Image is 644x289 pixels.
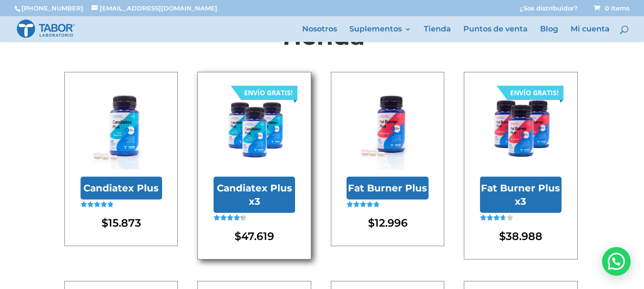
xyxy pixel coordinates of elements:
[520,5,578,16] a: ¿Sos distribuidor?
[81,201,112,229] span: Valorado en de 5
[368,216,408,229] bdi: 12.996
[480,215,513,221] div: Valorado en 3.67 de 5
[347,201,379,229] span: Valorado en de 5
[102,216,141,229] bdi: 15.873
[244,86,293,100] div: ENVÍO GRATIS!
[81,201,113,208] div: Valorado en 4.85 de 5
[92,4,217,12] a: [EMAIL_ADDRESS][DOMAIN_NAME]
[602,247,631,276] div: Hola! Cómo puedo ayudarte? WhatsApp contact
[592,4,630,12] a: 0 Items
[102,216,108,229] span: $
[424,26,451,42] a: Tienda
[480,215,504,249] span: Valorado en de 5
[214,88,295,169] img: Candiatex Plus x3
[214,88,295,244] a: Candiatex Plus x3 ENVÍO GRATIS! Candiatex Plus x3Valorado en 4.36 de 5 $47.619
[235,229,274,243] bdi: 47.619
[510,86,559,100] div: ENVÍO GRATIS!
[214,215,243,249] span: Valorado en de 5
[480,88,562,244] a: Fat Burner Plus x3 ENVÍO GRATIS! Fat Burner Plus x3Valorado en 3.67 de 5 $38.988
[235,229,241,243] span: $
[302,26,337,42] a: Nosotros
[594,4,630,12] span: 0 Items
[480,177,562,213] h2: Fat Burner Plus x3
[21,4,83,12] a: [PHONE_NUMBER]
[499,229,542,243] bdi: 38.988
[368,216,375,229] span: $
[81,88,162,230] a: Candiatex Plus con pastillasCandiatex PlusValorado en 4.85 de 5 $15.873
[347,88,428,230] a: Fat Burner Plus con pastillasFat Burner PlusValorado en 4.91 de 5 $12.996
[349,26,411,42] a: Suplementos
[214,215,246,221] div: Valorado en 4.36 de 5
[81,177,162,199] h2: Candiatex Plus
[81,88,162,169] img: Candiatex Plus con pastillas
[571,26,610,42] a: Mi cuenta
[540,26,558,42] a: Blog
[214,177,295,213] h2: Candiatex Plus x3
[16,19,75,39] img: Laboratorio Tabor
[463,26,528,42] a: Puntos de venta
[480,88,562,169] img: Fat Burner Plus x3
[347,201,379,208] div: Valorado en 4.91 de 5
[499,229,506,243] span: $
[347,88,428,169] img: Fat Burner Plus con pastillas
[347,177,428,199] h2: Fat Burner Plus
